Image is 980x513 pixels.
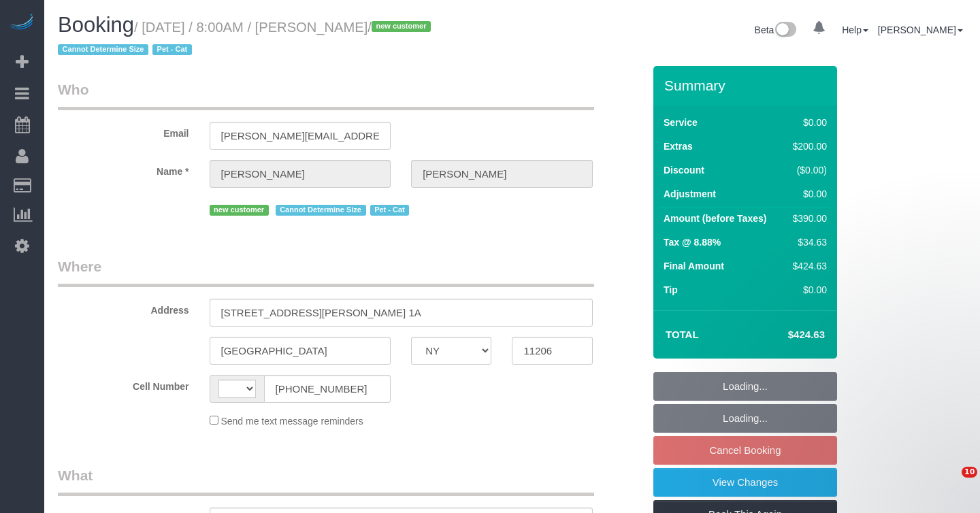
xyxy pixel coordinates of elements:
[666,329,699,340] strong: Total
[664,163,704,177] label: Discount
[58,465,594,496] legend: What
[787,116,827,129] div: $0.00
[372,21,431,32] span: new customer
[787,212,827,225] div: $390.00
[58,256,594,287] legend: Where
[48,122,199,140] label: Email
[210,205,269,216] span: new customer
[842,24,868,35] a: Help
[210,122,391,150] input: Email
[664,235,721,249] label: Tax @ 8.88%
[276,205,366,216] span: Cannot Determine Size
[48,299,199,317] label: Address
[152,44,192,55] span: Pet - Cat
[220,416,363,427] span: Send me text message reminders
[411,160,593,188] input: Last Name
[664,139,693,153] label: Extras
[747,329,825,341] h4: $424.63
[664,259,724,273] label: Final Amount
[787,235,827,249] div: $34.63
[210,160,391,188] input: First Name
[787,283,827,297] div: $0.00
[787,163,827,177] div: ($0.00)
[878,24,963,35] a: [PERSON_NAME]
[664,187,716,201] label: Adjustment
[787,187,827,201] div: $0.00
[787,259,827,273] div: $424.63
[664,78,830,93] h3: Summary
[58,13,134,37] span: Booking
[58,80,594,110] legend: Who
[58,20,435,58] small: / [DATE] / 8:00AM / [PERSON_NAME]
[774,22,796,39] img: New interface
[755,24,797,35] a: Beta
[787,139,827,153] div: $200.00
[8,14,35,33] img: Automaid Logo
[264,375,391,403] input: Cell Number
[664,116,698,129] label: Service
[48,160,199,178] label: Name *
[512,337,592,365] input: Zip Code
[664,283,678,297] label: Tip
[210,337,391,365] input: City
[934,467,966,499] iframe: Intercom live chat
[664,212,766,225] label: Amount (before Taxes)
[653,468,837,497] a: View Changes
[58,44,148,55] span: Cannot Determine Size
[962,467,977,478] span: 10
[370,205,410,216] span: Pet - Cat
[48,375,199,393] label: Cell Number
